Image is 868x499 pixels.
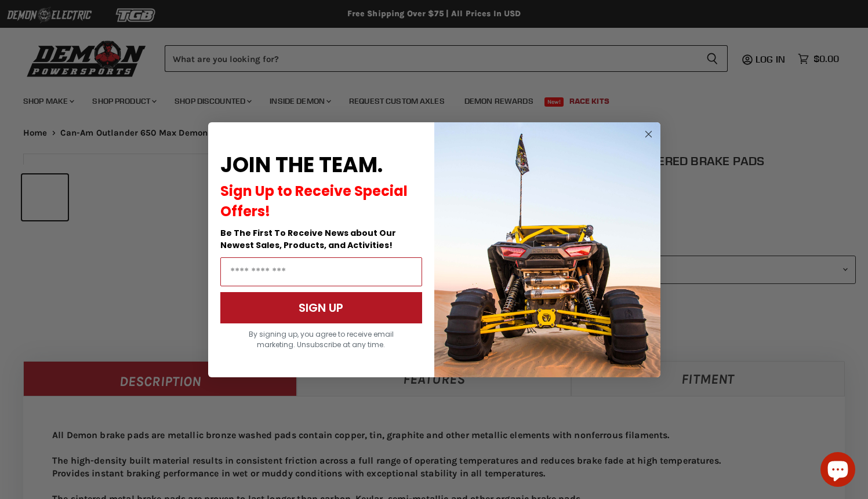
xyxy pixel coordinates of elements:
[220,227,396,251] span: Be The First To Receive News about Our Newest Sales, Products, and Activities!
[220,292,422,323] button: SIGN UP
[220,181,408,221] span: Sign Up to Receive Special Offers!
[434,122,660,377] img: a9095488-b6e7-41ba-879d-588abfab540b.jpeg
[817,452,859,490] inbox-online-store-chat: Shopify online store chat
[641,127,656,141] button: Close dialog
[249,329,394,349] span: By signing up, you agree to receive email marketing. Unsubscribe at any time.
[220,150,383,180] span: JOIN THE TEAM.
[220,257,422,286] input: Email Address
